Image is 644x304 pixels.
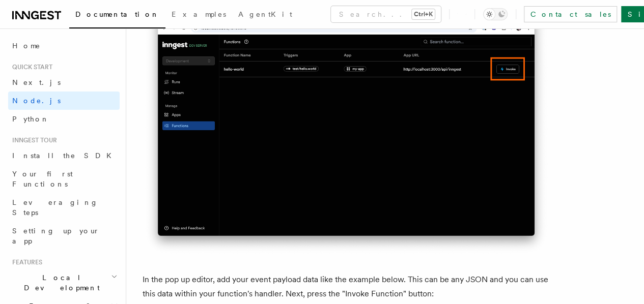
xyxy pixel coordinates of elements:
[8,165,120,193] a: Your first Functions
[331,6,441,22] button: Search...Ctrl+K
[8,272,111,293] span: Local Development
[12,170,73,188] span: Your first Functions
[238,10,292,18] span: AgentKit
[8,193,120,222] a: Leveraging Steps
[524,6,617,22] a: Contact sales
[172,10,226,18] span: Examples
[8,73,120,92] a: Next.js
[8,110,120,128] a: Python
[12,78,61,86] span: Next.js
[8,268,120,297] button: Local Development
[75,10,159,18] span: Documentation
[165,3,232,27] a: Examples
[232,3,298,27] a: AgentKit
[8,136,57,144] span: Inngest tour
[12,227,100,245] span: Setting up your app
[8,222,120,250] a: Setting up your app
[12,198,98,217] span: Leveraging Steps
[12,41,41,51] span: Home
[12,151,118,160] span: Install the SDK
[143,272,550,300] p: In the pop up editor, add your event payload data like the example below. This can be any JSON an...
[12,115,49,123] span: Python
[8,92,120,110] a: Node.js
[412,9,435,19] kbd: Ctrl+K
[8,146,120,165] a: Install the SDK
[8,37,120,55] a: Home
[69,3,165,28] a: Documentation
[8,63,52,71] span: Quick start
[12,97,61,105] span: Node.js
[483,8,508,20] button: Toggle dark mode
[8,258,42,266] span: Features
